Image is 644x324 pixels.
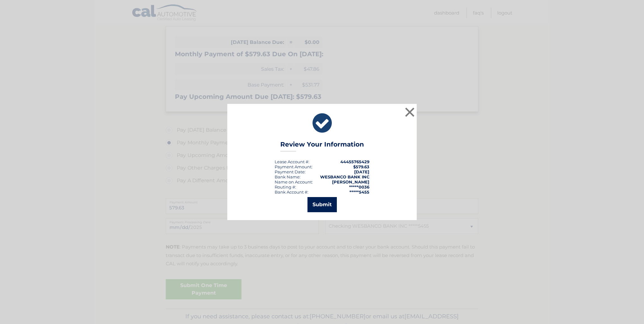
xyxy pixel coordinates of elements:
[354,169,369,174] span: [DATE]
[275,159,309,164] div: Lease Account #:
[340,159,369,164] strong: 44455765429
[275,189,308,195] div: Bank Account #:
[307,197,337,212] button: Submit
[403,106,416,118] button: ×
[275,174,301,179] div: Bank Name:
[275,169,305,174] span: Payment Date
[275,179,313,184] div: Name on Account:
[275,164,313,169] div: Payment Amount:
[280,141,364,152] h3: Review Your Information
[353,164,369,169] span: $579.63
[332,179,369,184] strong: [PERSON_NAME]
[320,174,369,179] strong: WESBANCO BANK INC
[275,184,296,189] div: Routing #:
[275,169,306,174] div: :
